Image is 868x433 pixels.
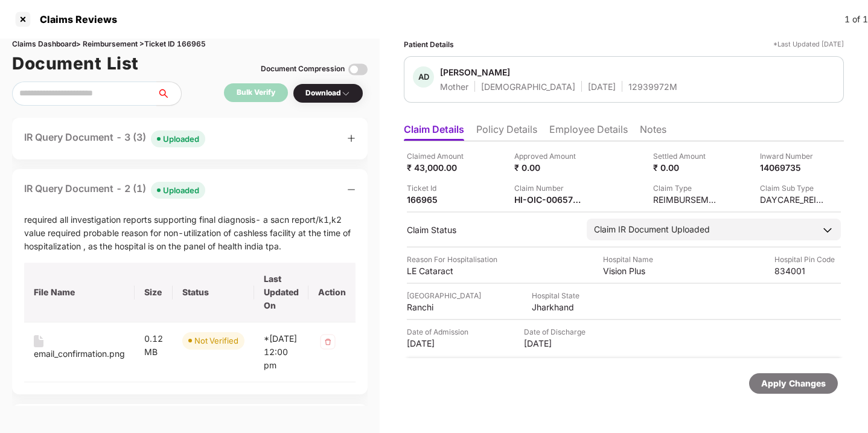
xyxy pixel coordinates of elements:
div: ₹ 0.00 [653,162,720,173]
div: Inward Number [760,150,826,162]
div: Claimed Amount [407,150,473,162]
div: email_confirmation.png [34,347,125,361]
div: DAYCARE_REIMBURSEMENT [760,194,826,205]
div: Claim Status [407,224,575,236]
div: Hospital Pin Code [774,254,841,265]
span: minus [347,185,356,194]
div: Uploaded [163,133,199,145]
div: [PERSON_NAME] [440,66,510,78]
div: [DATE] [524,338,590,349]
div: Document Compression [261,63,345,75]
li: Claim Details [404,123,464,141]
img: svg+xml;base64,PHN2ZyBpZD0iRHJvcGRvd24tMzJ4MzIiIHhtbG5zPSJodHRwOi8vd3d3LnczLm9yZy8yMDAwL3N2ZyIgd2... [341,89,351,98]
div: 0.12 MB [144,332,163,359]
div: ₹ 43,000.00 [407,162,473,173]
th: Action [308,263,356,322]
div: Settled Amount [653,150,720,162]
div: Claim Sub Type [760,182,826,194]
div: *Last Updated [DATE] [773,39,844,50]
div: Ranchi [407,301,473,313]
div: Vision Plus [603,265,669,277]
div: Claim IR Document Uploaded [594,223,710,236]
div: 166965 [407,194,473,205]
div: Jharkhand [532,301,598,313]
div: [DEMOGRAPHIC_DATA] [481,81,575,92]
div: AD [413,66,434,88]
div: Apply Changes [761,377,826,390]
button: search [156,82,182,106]
div: Claims Reviews [33,13,117,25]
li: Notes [640,123,666,141]
div: 12939972M [628,81,677,92]
div: Claims Dashboard > Reimbursement > Ticket ID 166965 [12,39,368,50]
div: LE Cataract [407,265,473,277]
li: Employee Details [549,123,628,141]
div: *[DATE] 12:00 pm [264,332,299,372]
div: [GEOGRAPHIC_DATA] [407,290,481,301]
div: required all investigation reports supporting final diagnosis- a sacn report/k1,k2 value required... [24,213,356,253]
div: IR Query Document - 3 (3) [24,130,205,147]
div: Hospital Name [603,254,669,265]
img: svg+xml;base64,PHN2ZyBpZD0iVG9nZ2xlLTMyeDMyIiB4bWxucz0iaHR0cDovL3d3dy53My5vcmcvMjAwMC9zdmciIHdpZH... [348,60,368,79]
th: Status [173,263,254,322]
img: svg+xml;base64,PHN2ZyB4bWxucz0iaHR0cDovL3d3dy53My5vcmcvMjAwMC9zdmciIHdpZHRoPSIzMiIgaGVpZ2h0PSIzMi... [318,332,337,351]
div: [DATE] [588,81,616,92]
span: search [156,89,181,98]
th: Size [135,263,173,322]
li: Policy Details [476,123,537,141]
div: Approved Amount [514,150,581,162]
h1: Document List [12,50,139,77]
img: svg+xml;base64,PHN2ZyB4bWxucz0iaHR0cDovL3d3dy53My5vcmcvMjAwMC9zdmciIHdpZHRoPSIxNiIgaGVpZ2h0PSIyMC... [34,335,43,347]
div: 1 of 1 [844,13,868,26]
div: HI-OIC-006573080(0) [514,194,581,205]
div: IR Query Document - 2 (1) [24,181,205,199]
div: Mother [440,81,468,92]
div: Not Verified [194,335,238,347]
div: Uploaded [163,184,199,196]
div: Download [305,88,351,99]
div: ₹ 0.00 [514,162,581,173]
div: REIMBURSEMENT [653,194,720,205]
div: Date of Discharge [524,326,590,338]
div: Claim Number [514,182,581,194]
div: Ticket Id [407,182,473,194]
div: Claim Type [653,182,720,194]
th: Last Updated On [254,263,308,322]
span: plus [347,134,356,143]
div: Bulk Verify [237,87,275,98]
div: [DATE] [407,338,473,349]
div: Date of Admission [407,326,473,338]
th: File Name [24,263,135,322]
img: downArrowIcon [822,224,834,236]
div: Patient Details [404,39,454,50]
div: 834001 [774,265,841,277]
div: 14069735 [760,162,826,173]
div: Hospital State [532,290,598,301]
div: Reason For Hospitalisation [407,254,497,265]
